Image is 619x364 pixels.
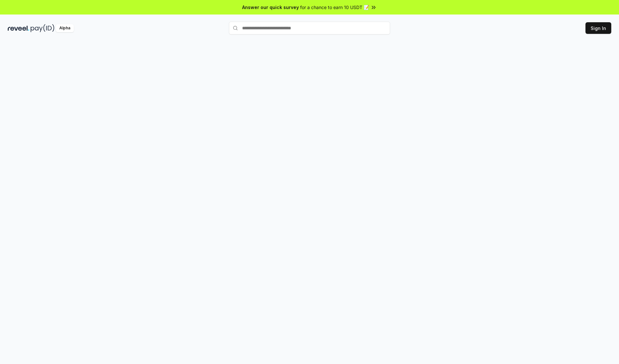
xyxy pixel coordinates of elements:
button: Sign In [585,22,611,34]
span: for a chance to earn 10 USDT 📝 [300,4,369,11]
span: Answer our quick survey [242,4,299,11]
div: Alpha [56,24,74,32]
img: pay_id [31,24,54,32]
img: reveel_dark [8,24,29,32]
